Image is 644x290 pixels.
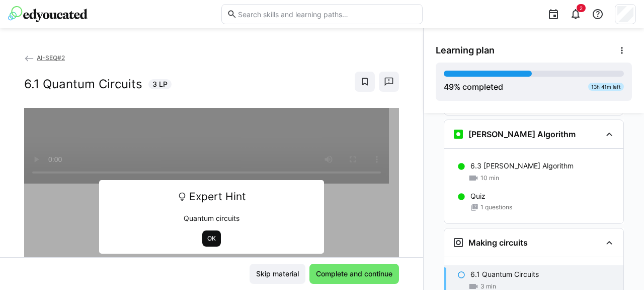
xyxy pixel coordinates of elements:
span: Complete and continue [314,269,394,279]
span: Learning plan [436,45,495,56]
span: 1 questions [480,203,512,211]
span: Expert Hint [189,187,246,206]
button: OK [202,230,221,247]
span: Skip material [255,269,300,279]
div: % completed [444,81,503,93]
h2: 6.1 Quantum Circuits [24,77,142,92]
p: 6.1 Quantum Circuits [470,269,539,279]
p: 6.3 [PERSON_NAME] Algorithm [470,161,574,171]
span: 2 [580,5,583,11]
a: AI-SEQ#2 [24,54,65,62]
p: Quiz [470,191,486,201]
div: 13h 41m left [588,83,624,91]
button: Skip material [250,264,305,284]
span: OK [206,235,217,243]
span: 49 [444,82,454,92]
h3: [PERSON_NAME] Algorithm [468,129,576,139]
button: Complete and continue [309,264,399,284]
input: Search skills and learning paths… [237,10,417,19]
p: Quantum circuits [106,213,317,223]
h3: Making circuits [468,238,528,248]
span: 10 min [480,174,499,182]
span: AI-SEQ#2 [37,54,65,62]
span: 3 LP [152,79,168,89]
